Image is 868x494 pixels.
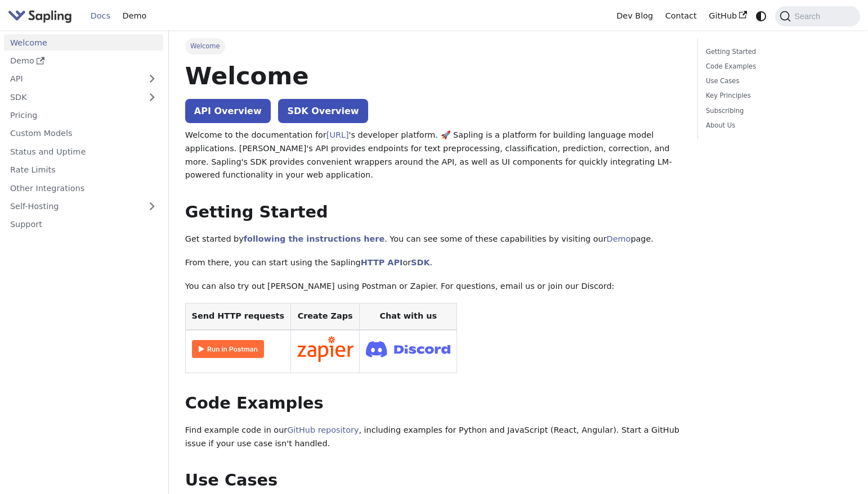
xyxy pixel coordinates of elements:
a: Contact [659,7,703,25]
a: API Overview [185,99,271,123]
span: Welcome [185,38,225,54]
button: Expand sidebar category 'API' [141,71,163,87]
img: Sapling.ai [8,8,72,24]
a: Demo [117,7,153,25]
a: following the instructions here [244,234,384,243]
a: Sapling.aiSapling.ai [8,8,76,24]
a: Pricing [4,107,163,124]
p: Welcome to the documentation for 's developer platform. 🚀 Sapling is a platform for building lang... [185,129,681,182]
p: From there, you can start using the Sapling or . [185,256,681,270]
a: Dev Blog [610,7,659,25]
h1: Welcome [185,61,681,91]
a: About Us [706,120,848,131]
button: Expand sidebar category 'SDK' [141,89,163,105]
th: Create Zaps [290,303,360,330]
h2: Getting Started [185,202,681,223]
th: Chat with us [360,303,457,330]
a: Support [4,216,163,233]
a: SDK [4,89,141,105]
h2: Use Cases [185,470,681,491]
a: SDK [411,258,429,267]
a: Key Principles [706,90,848,101]
a: [URL] [326,130,349,139]
p: Find example code in our , including examples for Python and JavaScript (React, Angular). Start a... [185,424,681,451]
a: Other Integrations [4,180,163,196]
span: Search [791,12,827,21]
a: GitHub repository [287,425,359,434]
a: Demo [4,53,163,69]
button: Search (Command+K) [775,6,860,26]
a: Rate Limits [4,162,163,178]
a: Self-Hosting [4,198,163,215]
a: HTTP API [361,258,403,267]
a: Code Examples [706,61,848,72]
a: Use Cases [706,76,848,87]
a: API [4,71,141,87]
h2: Code Examples [185,393,681,414]
a: SDK Overview [278,99,368,123]
a: Custom Models [4,125,163,142]
a: GitHub [703,7,753,25]
a: Docs [84,7,117,25]
img: Run in Postman [192,340,264,358]
p: You can also try out [PERSON_NAME] using Postman or Zapier. For questions, email us or join our D... [185,280,681,293]
button: Switch between dark and light mode (currently system mode) [753,8,769,24]
nav: Breadcrumbs [185,38,681,54]
a: Demo [607,234,631,243]
img: Connect in Zapier [297,336,354,362]
a: Subscribing [706,106,848,116]
a: Welcome [4,34,163,51]
a: Status and Uptime [4,143,163,160]
p: Get started by . You can see some of these capabilities by visiting our page. [185,233,681,246]
a: Getting Started [706,47,848,57]
img: Join Discord [366,338,450,361]
th: Send HTTP requests [185,303,290,330]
